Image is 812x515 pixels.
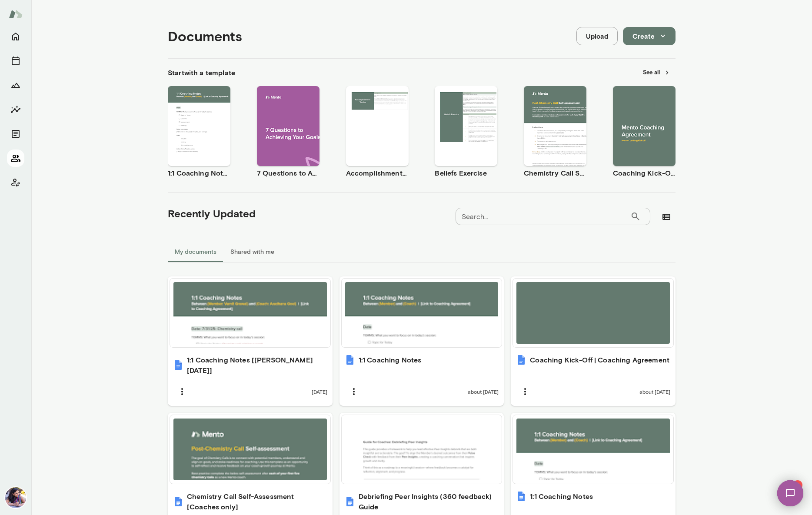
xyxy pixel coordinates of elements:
h6: Coaching Kick-Off | Coaching Agreement [530,355,669,365]
h6: Beliefs Exercise [435,168,497,178]
h5: Recently Updated [168,206,256,220]
h6: Debriefing Peer Insights (360 feedback) Guide [359,491,499,512]
div: documents tabs [168,241,676,262]
h6: Chemistry Call Self-Assessment [Coaches only] [524,168,586,178]
h6: 1:1 Coaching Notes [359,355,422,365]
h6: Coaching Kick-Off | Coaching Agreement [613,168,676,178]
button: My documents [168,241,223,262]
img: 1:1 Coaching Notes [345,355,355,365]
span: [DATE] [312,388,327,395]
button: Shared with me [223,241,281,262]
img: 1:1 Coaching Notes [516,491,526,502]
button: Create [623,27,676,45]
img: 1:1 Coaching Notes [Varnit x Aradhana 7/31/25] [173,360,183,370]
h6: 1:1 Coaching Notes [[PERSON_NAME] [DATE]] [187,355,327,375]
h6: Start with a template [168,67,235,78]
img: Coaching Kick-Off | Coaching Agreement [516,355,526,365]
h6: 1:1 Coaching Notes [168,168,230,178]
h6: 7 Questions to Achieving Your Goals [257,168,319,178]
img: Chemistry Call Self-Assessment [Coaches only] [173,496,183,507]
img: Debriefing Peer Insights (360 feedback) Guide [345,496,355,507]
button: Upload [576,27,618,45]
span: about [DATE] [468,388,499,395]
span: about [DATE] [639,388,670,395]
button: See all [638,66,676,79]
h6: 1:1 Coaching Notes [530,491,593,502]
h6: Chemistry Call Self-Assessment [Coaches only] [187,491,327,512]
h6: Accomplishment Tracker [346,168,409,178]
h4: Documents [168,28,242,44]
